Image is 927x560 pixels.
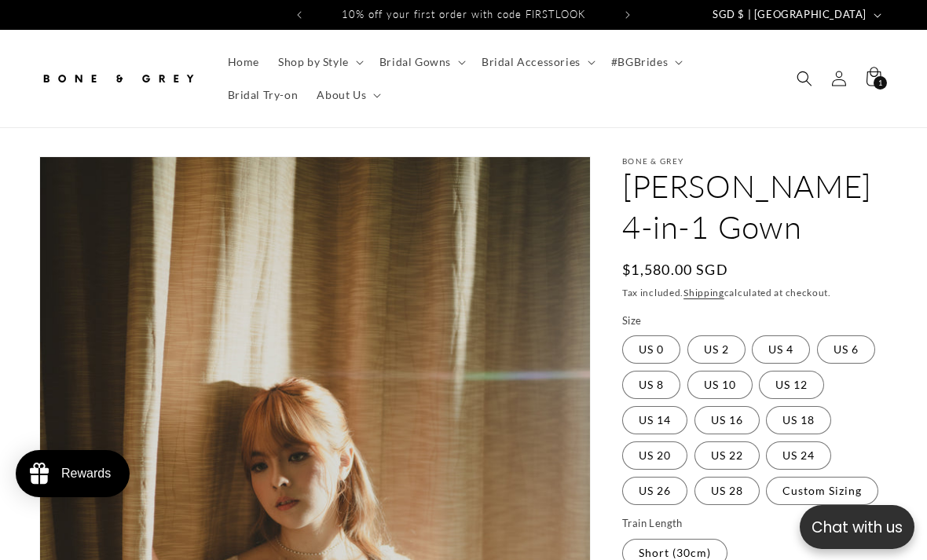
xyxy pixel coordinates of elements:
[694,406,760,434] label: US 16
[379,55,451,69] span: Bridal Gowns
[800,505,914,549] button: Open chatbox
[766,441,831,470] label: US 24
[878,76,883,90] span: 1
[622,371,680,399] label: US 8
[622,477,687,505] label: US 26
[694,441,760,470] label: US 22
[622,335,680,364] label: US 0
[759,371,824,399] label: US 12
[472,46,602,79] summary: Bridal Accessories
[342,8,585,20] span: 10% off your first order with code FIRSTLOOK
[39,61,196,96] img: Bone and Grey Bridal
[269,46,370,79] summary: Shop by Style
[800,516,914,539] p: Chat with us
[61,467,111,481] div: Rewards
[317,88,366,102] span: About Us
[622,166,888,247] h1: [PERSON_NAME] 4-in-1 Gown
[218,46,269,79] a: Home
[687,335,746,364] label: US 2
[218,79,308,112] a: Bridal Try-on
[611,55,668,69] span: #BGBrides
[622,441,687,470] label: US 20
[713,7,867,23] span: SGD $ | [GEOGRAPHIC_DATA]
[622,285,888,301] div: Tax included. calculated at checkout.
[622,406,687,434] label: US 14
[694,477,760,505] label: US 28
[482,55,581,69] span: Bridal Accessories
[622,259,728,280] span: $1,580.00 SGD
[817,335,875,364] label: US 6
[278,55,349,69] span: Shop by Style
[622,156,888,166] p: Bone & Grey
[228,55,259,69] span: Home
[683,287,724,298] a: Shipping
[752,335,810,364] label: US 4
[307,79,387,112] summary: About Us
[622,516,684,532] legend: Train Length
[766,477,878,505] label: Custom Sizing
[622,313,643,329] legend: Size
[787,61,822,96] summary: Search
[228,88,299,102] span: Bridal Try-on
[34,56,203,102] a: Bone and Grey Bridal
[602,46,689,79] summary: #BGBrides
[687,371,753,399] label: US 10
[766,406,831,434] label: US 18
[370,46,472,79] summary: Bridal Gowns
